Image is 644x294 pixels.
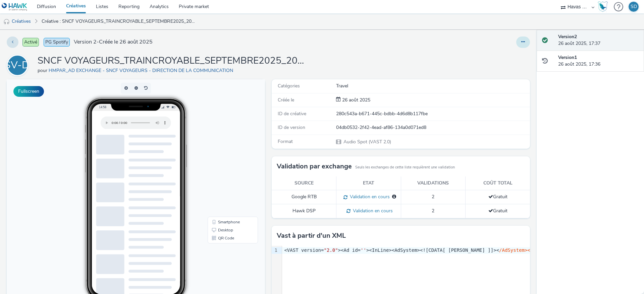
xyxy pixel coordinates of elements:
span: Format [278,138,293,145]
h3: Validation par exchange [277,161,352,171]
span: '' [361,247,366,253]
span: 2 [432,194,434,200]
small: Seuls les exchanges de cette liste requièrent une validation [355,165,455,170]
a: Hawk Academy [598,1,610,12]
span: Gratuit [488,208,507,214]
div: 280c543a-b671-445c-bdbb-4d6d8b117fbe [336,111,529,117]
div: 1 [272,247,278,254]
strong: Version 1 [558,54,577,61]
a: HMPAR_AD EXCHANGE - SNCF VOYAGEURS - DIRECTION DE LA COMMUNICATION [49,67,236,74]
span: Créée le [278,97,294,103]
th: Validations [401,176,466,190]
div: 26 août 2025, 17:37 [558,33,639,47]
img: undefined Logo [2,3,28,11]
td: Google RTB [272,190,336,204]
li: QR Code [202,155,250,163]
li: Desktop [202,147,250,155]
div: Création 26 août 2025, 17:36 [341,97,370,103]
div: 04db0532-2f42-4ead-af86-134a0d071ed8 [336,124,529,131]
span: Audio Spot (VAST 2.0) [343,139,391,145]
h1: SNCF VOYAGEURS_TRAINCROYABLE_SEPTEMBRE2025_20s_SPOTIFY_640x640_TEASER OUIGO [38,55,306,67]
img: audio [3,18,10,25]
span: ID de version [278,124,305,131]
span: Version 2 - Créée le 26 août 2025 [74,38,153,46]
span: 2 [432,208,434,214]
th: Etat [336,176,401,190]
span: Desktop [211,149,226,153]
td: Hawk DSP [272,204,336,218]
th: Coût total [466,176,530,190]
span: /AdSystem><AdTitle><![CDATA[ Test_Hawk ]]></ [499,247,624,253]
a: HE-SV-DDLC [7,62,31,68]
button: Fullscreen [13,86,44,97]
span: Catégories [278,83,300,89]
span: "2.0" [324,247,338,253]
span: Validation en cours [351,208,393,214]
span: QR Code [211,157,227,161]
span: Validation en cours [347,194,390,200]
div: Travel [336,83,529,89]
span: 26 août 2025 [341,97,370,103]
span: Gratuit [488,194,507,200]
span: 14:58 [92,26,100,29]
img: Hawk Academy [598,1,608,12]
strong: Version 2 [558,33,577,40]
span: Smartphone [211,141,233,145]
div: 26 août 2025, 17:36 [558,54,639,68]
li: Smartphone [202,139,250,147]
span: pour [38,67,49,74]
div: SD [631,2,637,12]
a: Créative : SNCF VOYAGEURS_TRAINCROYABLE_SEPTEMBRE2025_20s_SPOTIFY_640x640_TEASER OUIGO [38,13,199,29]
th: Source [272,176,336,190]
h3: Vast à partir d'un XML [277,231,346,241]
span: ID de créative [278,111,306,117]
span: PG Spotify [44,38,70,47]
span: Activé [22,38,39,47]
